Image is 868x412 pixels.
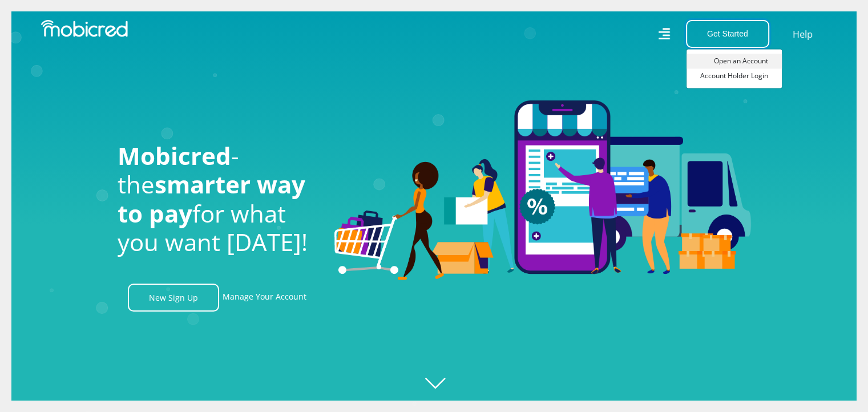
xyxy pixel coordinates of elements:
[118,139,231,172] span: Mobicred
[792,27,813,42] a: Help
[686,49,782,88] div: Get Started
[687,68,782,83] a: Account Holder Login
[334,100,751,281] img: Welcome to Mobicred
[118,168,305,229] span: smarter way to pay
[41,20,128,37] img: Mobicred
[128,284,219,312] a: New Sign Up
[687,54,782,68] a: Open an Account
[223,284,306,312] a: Manage Your Account
[118,142,317,257] h1: - the for what you want [DATE]!
[686,20,769,48] button: Get Started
